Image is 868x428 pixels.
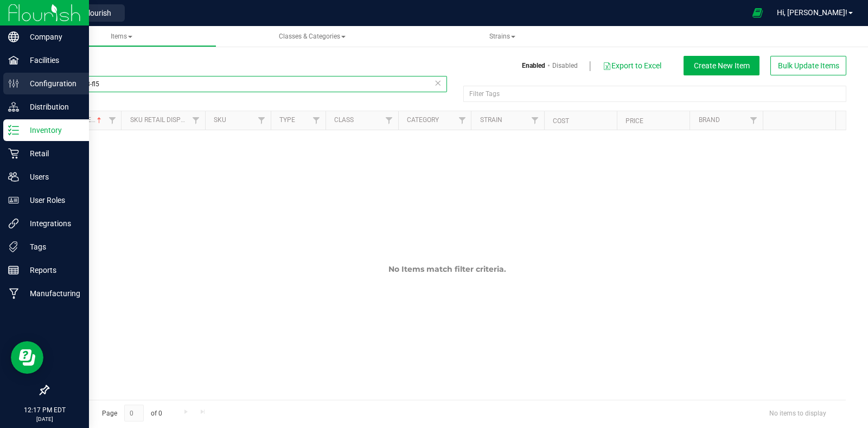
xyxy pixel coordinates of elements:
a: Enabled [522,61,545,71]
inline-svg: Manufacturing [8,288,19,299]
a: Strain [480,116,502,124]
p: User Roles [19,194,84,207]
inline-svg: Reports [8,265,19,276]
a: Filter [307,111,325,130]
a: Disabled [552,61,578,71]
a: Price [626,117,643,125]
p: Inventory [19,124,84,137]
inline-svg: Tags [8,241,19,252]
a: Cost [553,117,569,125]
span: Bulk Update Items [778,61,839,70]
a: SKU [214,116,226,124]
a: Brand [699,116,720,124]
p: Configuration [19,77,84,90]
span: Clear [434,76,442,90]
a: Filter [187,111,205,130]
a: Filter [744,111,762,130]
p: [DATE] [5,415,84,423]
p: Retail [19,147,84,160]
span: No items to display [761,405,835,421]
a: Type [279,116,295,124]
p: Tags [19,240,84,253]
iframe: Resource center [11,341,43,374]
inline-svg: User Roles [8,195,19,206]
p: Integrations [19,217,84,230]
inline-svg: Facilities [8,55,19,66]
a: Filter [526,111,544,130]
span: Strains [489,33,515,40]
a: Filter [380,111,398,130]
a: Filter [103,111,121,130]
span: Open Ecommerce Menu [745,2,770,23]
inline-svg: Distribution [8,101,19,112]
span: Create New Item [694,61,750,70]
input: Search Item Name, SKU Retail Name, or Part Number [48,76,447,92]
p: 12:17 PM EDT [5,405,84,415]
button: Create New Item [684,56,759,75]
span: Items [111,33,132,40]
h3: Items [48,56,439,69]
inline-svg: Configuration [8,78,19,89]
inline-svg: Integrations [8,218,19,229]
inline-svg: Retail [8,148,19,159]
p: Manufacturing [19,287,84,300]
a: Filter [253,111,271,130]
inline-svg: Company [8,31,19,42]
div: No Items match filter criteria. [128,264,766,274]
inline-svg: Inventory [8,125,19,136]
p: Distribution [19,100,84,113]
span: Classes & Categories [279,33,346,40]
button: Export to Excel [602,56,662,75]
a: Category [407,116,439,124]
inline-svg: Users [8,171,19,182]
button: Bulk Update Items [770,56,846,75]
a: Filter [453,111,471,130]
a: Sku Retail Display Name [130,116,212,124]
span: Hi, [PERSON_NAME]! [777,8,847,17]
p: Company [19,30,84,43]
a: Class [334,116,354,124]
span: Page of 0 [93,405,171,421]
p: Facilities [19,54,84,67]
p: Reports [19,264,84,277]
p: Users [19,170,84,183]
